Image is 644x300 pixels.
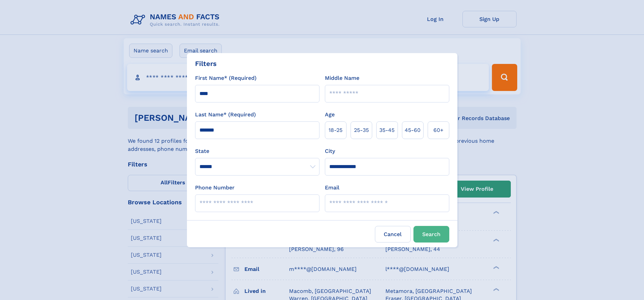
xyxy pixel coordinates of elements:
span: 25‑35 [354,126,369,134]
span: 35‑45 [379,126,395,134]
span: 60+ [433,126,444,134]
label: Cancel [375,226,411,243]
label: Last Name* (Required) [195,111,256,119]
label: First Name* (Required) [195,74,257,82]
label: Middle Name [325,74,359,82]
span: 45‑60 [405,126,421,134]
label: Age [325,111,335,119]
span: 18‑25 [329,126,342,134]
label: Email [325,184,339,192]
button: Search [413,226,449,243]
label: City [325,147,335,155]
div: Filters [195,59,217,69]
label: Phone Number [195,184,235,192]
label: State [195,147,319,155]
